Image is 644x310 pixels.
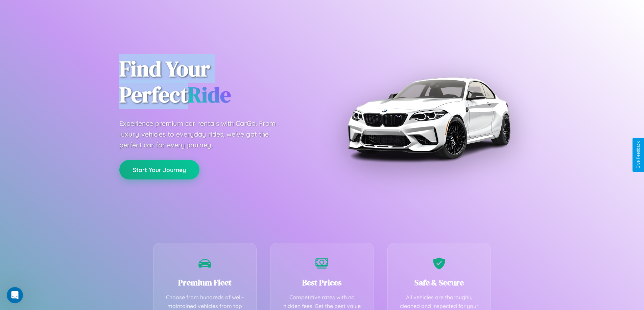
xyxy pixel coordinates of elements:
button: Start Your Journey [119,160,199,179]
p: Experience premium car rentals with CarGo. From luxury vehicles to everyday rides, we've got the ... [119,118,288,150]
iframe: Intercom live chat [7,287,23,303]
h3: Premium Fleet [164,277,246,288]
h3: Best Prices [281,277,363,288]
h3: Safe & Secure [398,277,481,288]
span: Ride [188,80,231,109]
div: Give Feedback [636,141,641,169]
img: Premium BMW car rental vehicle [344,34,513,202]
h1: Find Your Perfect [119,56,312,108]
